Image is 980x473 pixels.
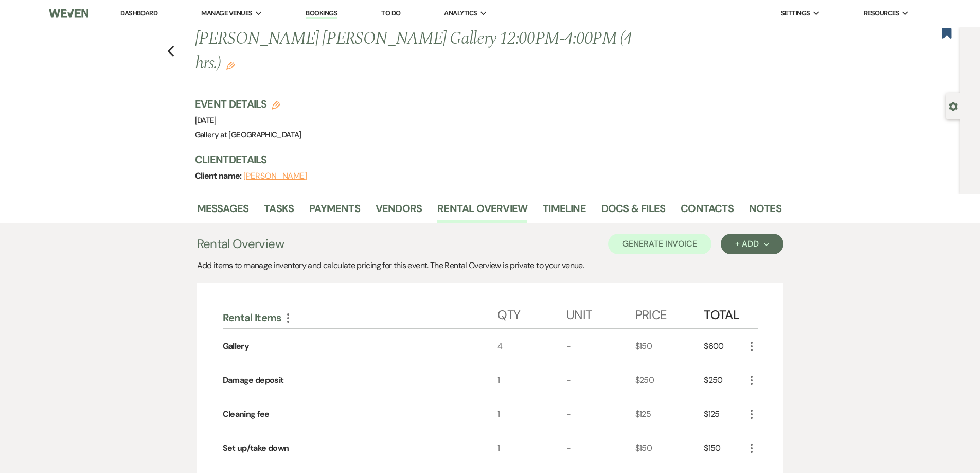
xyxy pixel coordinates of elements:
div: $250 [704,363,745,397]
div: - [566,397,635,431]
h3: Event Details [195,97,301,111]
div: Total [704,297,745,328]
div: $150 [704,431,745,465]
button: Edit [226,61,235,70]
div: $125 [704,397,745,431]
a: Contacts [681,200,734,223]
span: Resources [864,8,899,19]
span: Settings [781,8,810,19]
a: Rental Overview [437,200,527,223]
div: - [566,363,635,397]
button: + Add [721,234,783,254]
div: Unit [566,297,635,328]
a: Vendors [376,200,422,223]
div: Set up/take down [223,442,289,454]
div: $250 [635,363,704,397]
img: Weven Logo [49,3,88,24]
h3: Rental Overview [197,235,284,253]
div: $150 [635,431,704,465]
a: Timeline [543,200,586,223]
h1: [PERSON_NAME] [PERSON_NAME] Gallery 12:00PM-4:00PM (4 hrs.) [195,27,656,76]
div: + Add [735,240,769,248]
button: Open lead details [949,101,958,111]
div: - [566,329,635,363]
div: Gallery [223,340,250,353]
div: - [566,431,635,465]
h3: Client Details [195,152,771,167]
div: 1 [497,431,566,465]
span: Manage Venues [201,8,252,19]
div: Cleaning fee [223,408,270,421]
a: Bookings [306,9,337,19]
div: $600 [704,329,745,363]
span: [DATE] [195,115,217,126]
div: $150 [635,329,704,363]
div: Price [635,297,704,328]
div: 1 [497,397,566,431]
a: Notes [749,200,781,223]
button: [PERSON_NAME] [243,172,307,180]
a: To Do [381,9,400,17]
a: Docs & Files [601,200,665,223]
div: 4 [497,329,566,363]
a: Dashboard [120,9,157,17]
div: 1 [497,363,566,397]
a: Messages [197,200,249,223]
div: Add items to manage inventory and calculate pricing for this event. The Rental Overview is privat... [197,259,783,272]
button: Generate Invoice [608,234,711,254]
a: Tasks [264,200,294,223]
span: Analytics [444,8,477,19]
span: Gallery at [GEOGRAPHIC_DATA] [195,130,301,140]
div: Rental Items [223,311,498,324]
a: Payments [309,200,360,223]
div: $125 [635,397,704,431]
span: Client name: [195,170,244,181]
div: Damage deposit [223,374,284,387]
div: Qty [497,297,566,328]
